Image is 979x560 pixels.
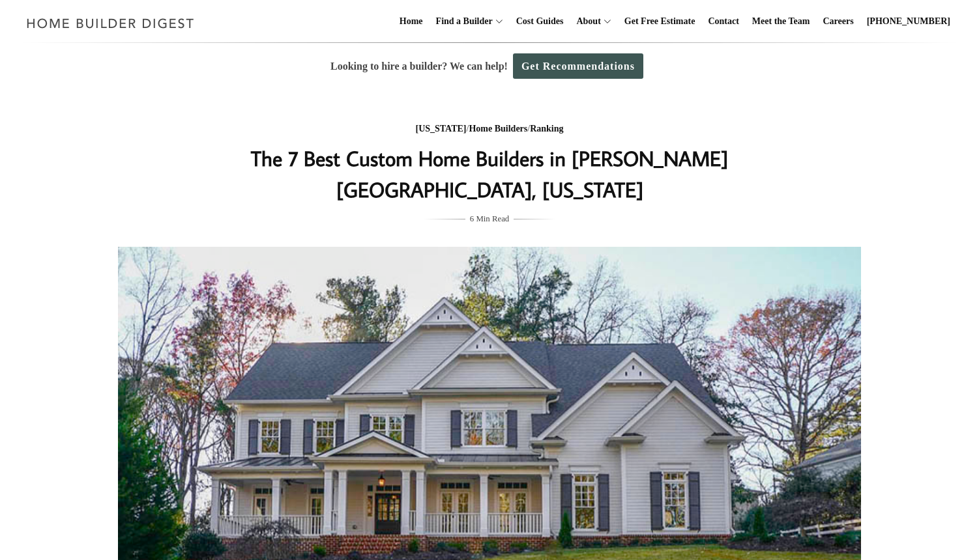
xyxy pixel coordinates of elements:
a: Home Builders [469,124,527,133]
a: Get Recommendations [513,53,643,79]
a: Get Free Estimate [619,1,701,42]
a: Cost Guides [511,1,569,42]
a: Contact [703,1,744,42]
a: [US_STATE] [415,124,466,133]
a: [PHONE_NUMBER] [862,1,956,42]
a: Ranking [530,124,563,133]
a: Home [394,1,428,42]
a: Careers [818,1,859,42]
a: About [571,1,600,42]
img: Home Builder Digest [21,10,200,36]
span: 6 Min Read [470,212,509,226]
h1: The 7 Best Custom Home Builders in [PERSON_NAME][GEOGRAPHIC_DATA], [US_STATE] [229,143,750,205]
div: / / [229,121,750,137]
a: Meet the Team [747,1,815,42]
a: Find a Builder [431,1,493,42]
